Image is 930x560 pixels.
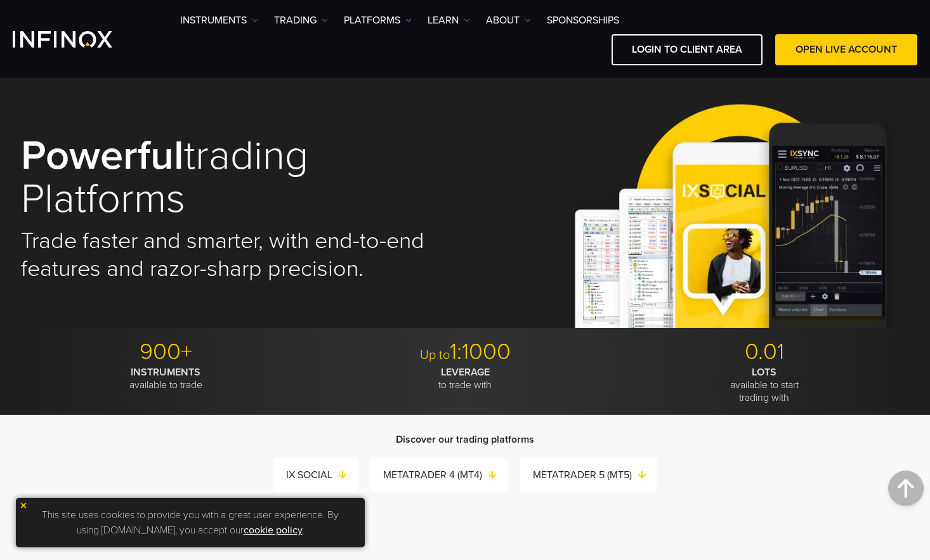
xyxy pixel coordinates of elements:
a: IX SOCIAL [286,466,358,484]
a: cookie policy [244,524,303,537]
img: yellow close icon [19,501,28,510]
p: available to trade [21,366,311,391]
a: SPONSORSHIPS [547,13,619,28]
h2: Trade faster and smarter, with end-to-end features and razor-sharp precision. [21,227,447,283]
a: PLATFORMS [344,13,412,28]
a: OPEN LIVE ACCOUNT [775,34,917,65]
a: METATRADER 5 (MT5) [533,466,657,484]
a: LOGIN TO CLIENT AREA [612,34,763,65]
p: 900+ [21,338,311,366]
a: TRADING [274,13,328,28]
h1: trading platforms [21,134,447,221]
a: METATRADER 4 (MT4) [383,466,508,484]
a: INFINOX Logo [13,31,142,48]
strong: LOTS [752,366,776,379]
p: This site uses cookies to provide you with a great user experience. By using [DOMAIN_NAME], you a... [22,504,358,541]
p: to trade with [320,366,610,391]
span: Up to [420,348,450,363]
strong: Discover our trading platforms [396,433,534,446]
strong: INSTRUMENTS [131,366,200,379]
a: Learn [428,13,470,28]
p: available to start trading with [619,366,909,404]
p: 0.01 [619,338,909,366]
strong: LEVERAGE [441,366,490,379]
strong: Powerful [21,131,184,181]
p: 1:1000 [320,338,610,366]
a: ABOUT [486,13,531,28]
a: Instruments [180,13,258,28]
